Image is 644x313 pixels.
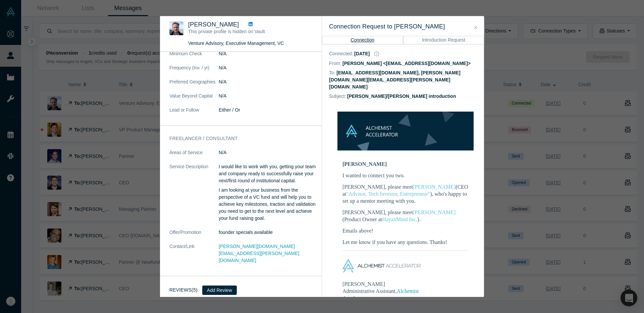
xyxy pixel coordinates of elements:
[342,280,429,302] div: [PERSON_NAME] Administrative Assistant,
[342,259,421,272] img: alchemist
[342,288,419,301] a: Alchemist Accelerator
[342,209,469,223] p: [PERSON_NAME], please meet (Product Owner at ).
[219,187,317,222] p: I am looking at your business from the perspective of a VC fund and will help you to achieve key ...
[169,92,219,107] dt: Value Beyond Capital
[219,163,317,184] p: I would like to work with you, getting your team and company ready to successfully raise your nex...
[219,92,317,100] dd: N/A
[329,60,341,67] dt: From:
[169,107,219,121] dt: Lead or Follow
[329,22,477,31] h3: Connection Request to [PERSON_NAME]
[472,24,479,32] button: Close
[169,229,219,243] dt: Offer/Promotion
[342,239,469,246] p: Let me know if you have any questions. Thanks!
[169,21,183,35] img: Thomas Vogel's Profile Image
[188,28,293,35] p: This private profile is hidden on Vault
[169,64,219,78] dt: Frequency (Inv. / yr)
[169,163,219,229] dt: Service Description
[382,216,417,222] a: HayanMind Inc.
[329,93,346,100] dt: Subject:
[169,243,219,271] dt: Contact/Link
[347,93,456,99] dd: [PERSON_NAME]/[PERSON_NAME] introduction
[219,244,299,263] a: [PERSON_NAME][DOMAIN_NAME][EMAIL_ADDRESS][PERSON_NAME][DOMAIN_NAME]
[342,61,471,66] dd: [PERSON_NAME] <[EMAIL_ADDRESS][DOMAIN_NAME]>
[219,64,317,71] dd: N/A
[219,149,317,156] dd: N/A
[342,183,469,204] p: [PERSON_NAME], please meet (CEO at ), who's happy to set up a mentor meeting with you.
[329,50,353,57] dt: Connected :
[169,149,219,163] dt: Areas of Service
[403,36,484,44] button: Introduction Request
[322,36,403,44] button: Connection
[202,286,237,295] button: Add Review
[169,78,219,92] dt: Preferred Geographies
[342,227,469,234] p: Emails above!
[169,287,198,294] h3: Reviews (5)
[337,112,474,151] img: banner-small-topicless.png
[219,50,317,57] dd: N/A
[342,172,469,179] p: I wanted to connect you two.
[219,107,317,114] dd: Either / Or
[329,70,461,89] dd: [EMAIL_ADDRESS][DOMAIN_NAME], [PERSON_NAME][DOMAIN_NAME][EMAIL_ADDRESS][PERSON_NAME][DOMAIN_NAME]
[354,51,370,56] dd: [DATE]
[219,229,317,236] dd: founder specials available
[413,184,455,190] a: [PERSON_NAME]
[342,161,387,167] b: [PERSON_NAME]
[188,21,239,28] span: [PERSON_NAME]
[413,209,455,215] a: [PERSON_NAME]
[219,78,317,85] dd: N/A
[169,50,219,64] dt: Minimum Check
[188,41,284,46] span: Venture Advisory, Executive Management, VC
[346,191,430,197] a: "Advisor, Tech Investor, Entrepreneur"
[329,69,335,76] dt: To:
[169,135,308,142] h3: Freelancer / Consultant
